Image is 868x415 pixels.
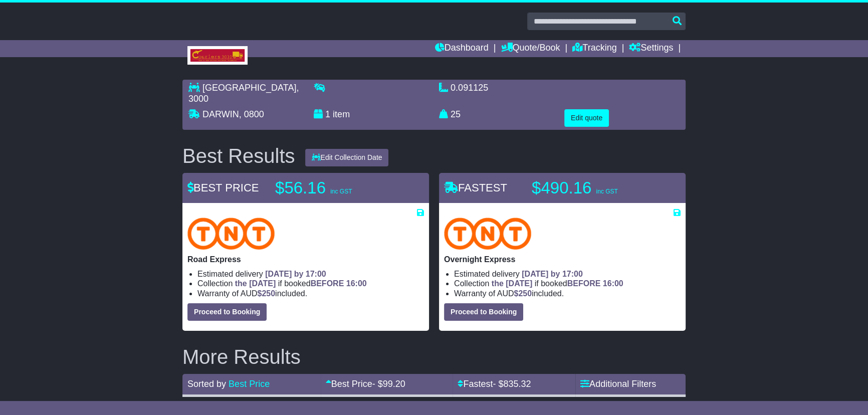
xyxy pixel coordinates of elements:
a: Fastest- $835.32 [458,379,531,389]
span: $ [514,289,532,298]
li: Estimated delivery [454,269,681,279]
p: $490.16 [532,178,657,198]
li: Warranty of AUD included. [197,289,424,298]
span: 250 [262,289,275,298]
li: Warranty of AUD included. [454,289,681,298]
span: $ [257,289,275,298]
a: Best Price [229,379,270,389]
span: if booked [235,279,367,288]
button: Edit quote [564,109,609,127]
a: Quote/Book [501,40,560,57]
div: Best Results [177,145,300,167]
span: [DATE] by 17:00 [265,270,326,278]
span: item [333,109,350,119]
img: TNT Domestic: Overnight Express [444,218,531,250]
img: TNT Domestic: Road Express [187,218,275,250]
span: 25 [451,109,461,119]
a: Best Price- $99.20 [326,379,405,389]
a: Tracking [572,40,616,57]
h2: More Results [182,346,686,368]
span: 1 [325,109,330,119]
p: Road Express [187,255,424,264]
button: Edit Collection Date [305,149,389,166]
li: Estimated delivery [197,269,424,279]
span: the [DATE] [235,279,276,288]
span: BEST PRICE [187,181,259,194]
span: - $ [372,379,405,389]
span: BEFORE [567,279,601,288]
p: $56.16 [275,178,400,198]
button: Proceed to Booking [444,303,523,321]
span: 16:00 [346,279,367,288]
span: the [DATE] [492,279,532,288]
span: 99.20 [383,379,405,389]
span: - $ [493,379,531,389]
span: , 0800 [239,109,264,119]
span: 16:00 [603,279,623,288]
span: 835.32 [503,379,531,389]
li: Collection [197,279,424,288]
span: [GEOGRAPHIC_DATA] [202,83,296,93]
span: BEFORE [311,279,344,288]
a: Dashboard [435,40,489,57]
a: Additional Filters [580,379,656,389]
span: DARWIN [202,109,239,119]
span: inc GST [596,188,617,195]
span: 250 [518,289,532,298]
button: Proceed to Booking [187,303,267,321]
span: Sorted by [187,379,226,389]
span: [DATE] by 17:00 [522,270,583,278]
li: Collection [454,279,681,288]
span: inc GST [330,188,352,195]
span: , 3000 [188,83,299,104]
p: Overnight Express [444,255,681,264]
span: FASTEST [444,181,507,194]
span: 0.091125 [451,83,488,93]
a: Settings [629,40,673,57]
span: if booked [492,279,623,288]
